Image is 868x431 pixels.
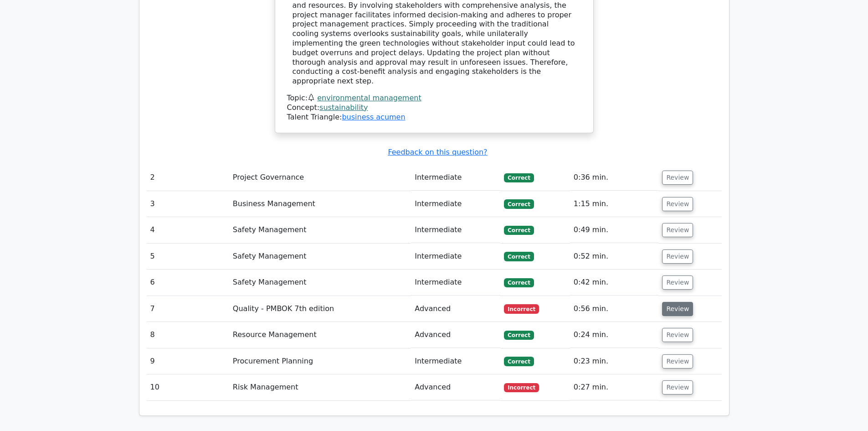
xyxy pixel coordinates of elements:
td: Risk Management [229,374,411,400]
button: Review [662,223,693,237]
td: Safety Management [229,270,411,296]
td: Resource Management [229,322,411,348]
td: 5 [147,244,229,270]
td: 9 [147,348,229,374]
a: Feedback on this question? [388,148,487,156]
button: Review [662,328,693,342]
td: 7 [147,296,229,322]
td: 2 [147,165,229,191]
td: Intermediate [411,348,500,374]
span: Correct [504,252,534,261]
td: 0:36 min. [570,165,659,191]
span: Incorrect [504,383,539,392]
td: Quality - PMBOK 7th edition [229,296,411,322]
button: Review [662,275,693,290]
td: 0:56 min. [570,296,659,322]
td: Intermediate [411,217,500,243]
button: Review [662,197,693,211]
td: Intermediate [411,244,500,270]
span: Incorrect [504,304,539,313]
td: 0:27 min. [570,374,659,400]
td: 0:24 min. [570,322,659,348]
a: sustainability [319,103,368,112]
button: Review [662,171,693,185]
td: 0:52 min. [570,244,659,270]
td: 3 [147,191,229,217]
a: environmental management [317,93,421,102]
td: 10 [147,374,229,400]
button: Review [662,249,693,264]
td: 4 [147,217,229,243]
a: business acumen [342,113,405,121]
td: Intermediate [411,191,500,217]
button: Review [662,302,693,316]
span: Correct [504,357,534,366]
span: Correct [504,199,534,208]
td: Business Management [229,191,411,217]
div: Topic: [287,93,581,103]
span: Correct [504,173,534,182]
td: 0:23 min. [570,348,659,374]
td: 1:15 min. [570,191,659,217]
button: Review [662,380,693,395]
td: Project Governance [229,165,411,191]
td: 6 [147,270,229,296]
td: Advanced [411,296,500,322]
td: Procurement Planning [229,348,411,374]
span: Correct [504,331,534,340]
button: Review [662,354,693,369]
td: Safety Management [229,244,411,270]
td: Intermediate [411,165,500,191]
td: Advanced [411,374,500,400]
td: 0:42 min. [570,270,659,296]
td: 8 [147,322,229,348]
span: Correct [504,278,534,287]
div: Talent Triangle: [287,93,581,122]
span: Correct [504,226,534,235]
td: Intermediate [411,270,500,296]
div: Concept: [287,103,581,113]
td: Advanced [411,322,500,348]
td: Safety Management [229,217,411,243]
td: 0:49 min. [570,217,659,243]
